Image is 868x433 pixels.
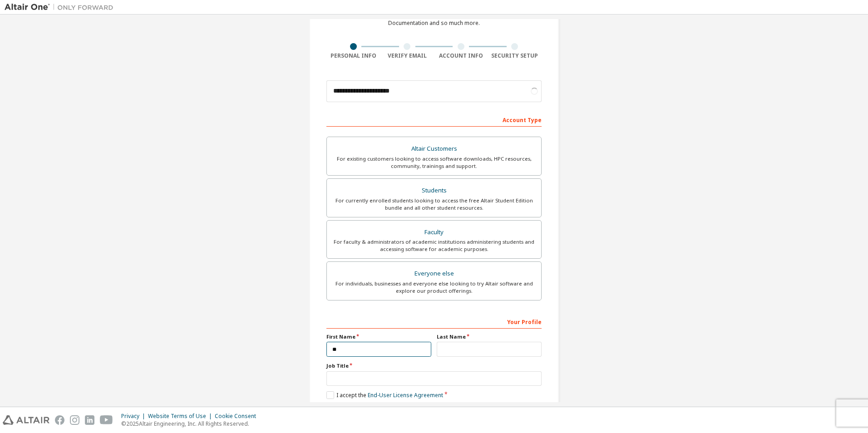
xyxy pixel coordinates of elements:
div: Altair Customers [332,143,536,155]
img: altair_logo.svg [3,415,49,425]
img: youtube.svg [100,415,113,425]
div: Cookie Consent [215,413,261,420]
div: Personal Info [326,52,380,59]
img: linkedin.svg [85,415,94,425]
div: For faculty & administrators of academic institutions administering students and accessing softwa... [332,238,536,253]
label: Job Title [326,362,542,369]
div: For Free Trials, Licenses, Downloads, Learning & Documentation and so much more. [371,12,497,27]
label: First Name [326,333,431,340]
div: Faculty [332,226,536,239]
label: Last Name [437,333,542,340]
a: End-User License Agreement [368,391,443,399]
div: For existing customers looking to access software downloads, HPC resources, community, trainings ... [332,155,536,170]
div: Verify Email [380,52,434,59]
img: Altair One [5,3,118,12]
div: Your Profile [326,314,542,329]
div: Students [332,184,536,197]
div: Account Type [326,112,542,127]
label: I accept the [326,391,443,399]
img: instagram.svg [70,415,79,425]
div: Website Terms of Use [148,413,215,420]
div: For individuals, businesses and everyone else looking to try Altair software and explore our prod... [332,280,536,295]
div: For currently enrolled students looking to access the free Altair Student Edition bundle and all ... [332,197,536,212]
div: Everyone else [332,267,536,280]
div: Security Setup [488,52,542,59]
div: Privacy [121,413,148,420]
p: © 2025 Altair Engineering, Inc. All Rights Reserved. [121,420,261,428]
img: facebook.svg [55,415,64,425]
div: Account Info [434,52,488,59]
